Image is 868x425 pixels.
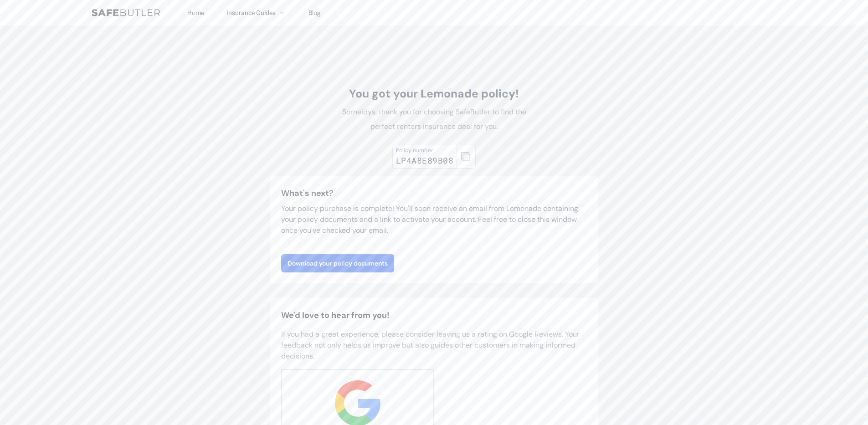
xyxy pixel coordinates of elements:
[332,87,536,101] h1: You got your Lemonade policy!
[92,9,160,16] img: SafeButler Text Logo
[281,254,394,272] a: Download your policy documents
[308,9,321,17] a: Blog
[281,309,587,322] h2: We'd love to hear from you!
[226,7,287,18] button: Insurance Guides
[281,187,587,200] h3: What's next?
[396,154,453,167] div: LP4A8E89B08
[396,147,453,154] div: Policy number
[332,105,536,134] p: Sorneidys, thank you for choosing SafeButler to find the perfect renters insurance deal for you.
[281,203,587,236] p: Your policy purchase is complete! You'll soon receive an email from Lemonade containing your poli...
[187,9,205,17] a: Home
[281,329,587,362] p: If you had a great experience, please consider leaving us a rating on Google Reviews. Your feedba...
